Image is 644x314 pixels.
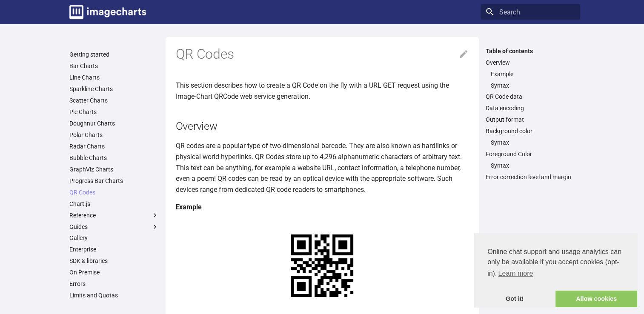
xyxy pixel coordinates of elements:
a: Enterprise [69,245,159,253]
label: Table of contents [481,47,580,55]
a: QR Codes [69,188,159,196]
a: Overview [486,59,575,66]
a: Doughnut Charts [69,120,159,127]
a: Pie Charts [69,108,159,116]
a: Syntax [491,139,575,146]
a: Bar Charts [69,62,159,70]
a: Line Charts [69,74,159,81]
nav: Overview [486,70,575,89]
a: Image-Charts documentation [66,2,149,23]
span: Online chat support and usage analytics can only be available if you accept cookies (opt-in). [487,247,624,280]
a: Status Page [69,303,159,311]
a: Bubble Charts [69,154,159,162]
div: cookieconsent [474,233,637,307]
p: QR codes are a popular type of two-dimensional barcode. They are also known as hardlinks or physi... [176,140,469,195]
h1: QR Codes [176,46,469,63]
img: chart [276,220,368,312]
a: allow cookies [555,291,637,308]
a: dismiss cookie message [474,291,555,308]
a: Polar Charts [69,131,159,139]
a: GraphViz Charts [69,166,159,173]
p: This section describes how to create a QR Code on the fly with a URL GET request using the Image-... [176,80,469,102]
nav: Foreground Color [486,162,575,169]
a: Background color [486,127,575,135]
a: Foreground Color [486,150,575,158]
a: Syntax [491,162,575,169]
a: On Premise [69,268,159,276]
h2: Overview [176,119,469,134]
a: SDK & libraries [69,257,159,265]
a: Radar Charts [69,143,159,150]
img: logo [69,5,146,19]
h4: Example [176,202,469,213]
a: Output format [486,116,575,123]
a: Example [491,70,575,78]
a: learn more about cookies [497,267,534,280]
a: Progress Bar Charts [69,177,159,185]
a: Limits and Quotas [69,291,159,299]
a: QR Code data [486,93,575,100]
a: Error correction level and margin [486,173,575,181]
a: Getting started [69,51,159,58]
a: Gallery [69,234,159,242]
nav: Table of contents [481,47,580,181]
a: Data encoding [486,104,575,112]
label: Guides [69,223,159,231]
input: Search [481,4,580,20]
label: Reference [69,211,159,219]
a: Errors [69,280,159,288]
a: Chart.js [69,200,159,208]
a: Syntax [491,82,575,89]
a: Scatter Charts [69,97,159,104]
a: Sparkline Charts [69,85,159,93]
nav: Background color [486,139,575,146]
